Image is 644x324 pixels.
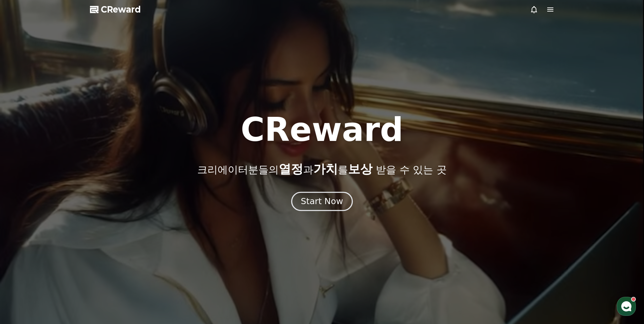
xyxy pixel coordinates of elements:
[241,113,403,146] h1: CReward
[88,215,130,232] a: 설정
[45,215,88,232] a: 대화
[313,162,338,176] span: 가치
[101,4,141,15] span: CReward
[279,162,303,176] span: 열정
[197,162,446,176] p: 크리에이터분들의 과 를 받을 수 있는 곳
[348,162,372,176] span: 보상
[291,192,353,211] button: Start Now
[293,199,351,205] a: Start Now
[105,226,113,231] span: 설정
[301,196,343,207] div: Start Now
[62,226,70,231] span: 대화
[2,215,45,232] a: 홈
[21,226,25,231] span: 홈
[90,4,141,15] a: CReward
